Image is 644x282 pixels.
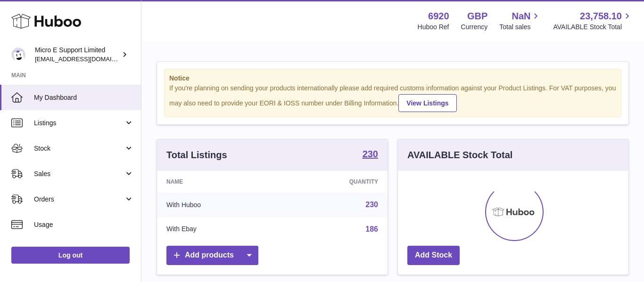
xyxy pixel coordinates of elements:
span: NaN [512,10,530,23]
span: Total sales [499,23,541,32]
img: contact@micropcsupport.com [11,48,25,62]
span: My Dashboard [34,93,134,102]
th: Name [157,171,279,193]
a: NaN Total sales [499,10,541,32]
strong: GBP [467,10,487,23]
div: If you're planning on sending your products internationally please add required customs informati... [169,84,616,112]
a: View Listings [398,94,456,112]
h3: Total Listings [166,149,227,161]
span: [EMAIL_ADDRESS][DOMAIN_NAME] [35,55,139,63]
a: Add products [166,246,258,265]
div: Currency [461,23,488,32]
span: Orders [34,195,124,204]
a: 186 [365,225,378,233]
td: With Huboo [157,193,279,217]
div: Micro E Support Limited [35,46,120,64]
a: Log out [11,247,130,264]
span: 23,758.10 [580,10,622,23]
span: AVAILABLE Stock Total [553,23,633,32]
span: Listings [34,119,124,128]
a: 230 [365,201,378,209]
span: Sales [34,169,124,178]
a: 230 [363,149,378,161]
strong: 230 [363,149,378,159]
strong: Notice [169,74,616,83]
a: Add Stock [407,246,460,265]
strong: 6920 [428,10,449,23]
th: Quantity [279,171,388,193]
div: Huboo Ref [418,23,449,32]
td: With Ebay [157,217,279,242]
h3: AVAILABLE Stock Total [407,149,512,161]
span: Usage [34,220,134,229]
span: Stock [34,144,124,153]
a: 23,758.10 AVAILABLE Stock Total [553,10,633,32]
